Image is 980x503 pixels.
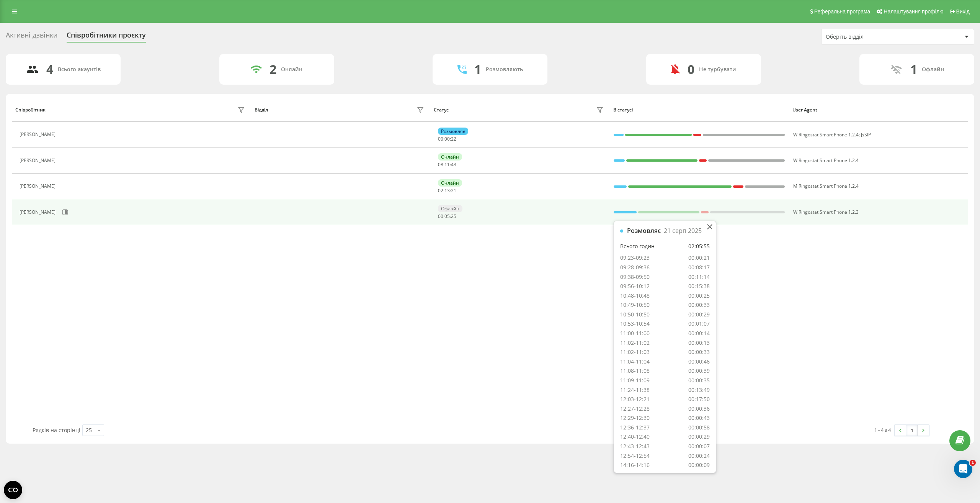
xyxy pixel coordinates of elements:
div: 00:00:46 [688,358,710,365]
div: 00:00:35 [688,377,710,384]
div: Розмовляє [627,227,661,234]
div: 00:00:36 [688,405,710,413]
span: 11 [444,161,450,168]
div: 00:00:29 [688,311,710,318]
div: 00:00:24 [688,452,710,460]
div: 00:00:14 [688,330,710,337]
span: 02 [438,187,443,194]
div: Офлайн [438,205,462,212]
div: 10:53-10:54 [620,320,650,328]
span: 00 [438,213,443,220]
div: 12:43-12:43 [620,443,650,450]
div: [PERSON_NAME] [20,184,57,189]
span: 21 [451,187,456,194]
div: Не турбувати [699,66,736,73]
div: 00:00:29 [688,433,710,441]
button: Open CMP widget [4,481,22,499]
div: 0 [688,62,694,77]
span: Вихід [956,8,970,15]
div: 11:02-11:02 [620,339,650,347]
div: [PERSON_NAME] [20,210,57,215]
div: : : [438,188,456,193]
div: 1 - 4 з 4 [874,426,891,434]
div: 00:00:09 [688,462,710,469]
span: 00 [438,136,443,142]
div: Розмовляє [438,128,468,135]
div: 00:00:13 [688,339,710,347]
div: 12:29-12:30 [620,415,650,422]
span: Налаштування профілю [884,8,943,15]
span: M Ringostat Smart Phone 1.2.4 [793,183,859,189]
div: 00:13:49 [688,387,710,394]
div: 1 [474,62,481,77]
div: Офлайн [922,66,944,73]
div: Онлайн [438,153,462,161]
div: 12:27-12:28 [620,405,650,413]
div: 09:28-09:36 [620,264,650,271]
div: 4 [46,62,53,77]
div: 00:00:39 [688,367,710,375]
div: Оберіть відділ [826,34,917,40]
span: 25 [451,213,456,220]
div: 00:00:58 [688,424,710,431]
div: 00:15:38 [688,283,710,290]
div: 11:09-11:09 [620,377,650,384]
div: 11:00-11:00 [620,330,650,337]
div: 09:23-09:23 [620,254,650,262]
div: 12:40-12:40 [620,433,650,441]
div: 02:05:55 [688,243,710,250]
span: W Ringostat Smart Phone 1.2.4 [793,157,859,164]
div: 00:08:17 [688,264,710,271]
div: [PERSON_NAME] [20,158,57,163]
span: 22 [451,136,456,142]
div: Онлайн [438,179,462,187]
div: 00:38:23 [688,471,710,478]
iframe: Intercom live chat [954,460,972,478]
a: 1 [906,425,918,436]
div: Співробітники проєкту [67,31,146,43]
span: JsSIP [861,131,871,138]
div: : : [438,162,456,167]
div: В статусі [613,107,786,113]
div: 10:49-10:50 [620,301,650,309]
div: 00:00:33 [688,301,710,309]
div: Співробітник [15,107,46,113]
div: 1 [910,62,917,77]
div: Всього акаунтів [58,66,101,73]
div: 11:24-11:38 [620,387,650,394]
div: 00:17:50 [688,396,710,403]
span: 13 [444,187,450,194]
div: Онлайн [281,66,302,73]
div: 00:11:14 [688,274,710,281]
div: 00:00:07 [688,443,710,450]
span: 05 [444,213,450,220]
div: 11:08-11:08 [620,367,650,375]
span: 08 [438,161,443,168]
span: W Ringostat Smart Phone 1.2.4 [793,131,859,138]
div: 00:00:21 [688,254,710,262]
div: 11:04-11:04 [620,358,650,365]
div: 12:36-12:37 [620,424,650,431]
div: 00:00:33 [688,349,710,356]
div: 00:01:07 [688,320,710,328]
div: 10:50-10:50 [620,311,650,318]
div: 12:03-12:21 [620,396,650,403]
span: W Ringostat Smart Phone 1.2.3 [793,209,859,215]
div: Розмовляють [486,66,523,73]
span: 43 [451,161,456,168]
div: 25 [86,426,92,434]
span: Рядків на сторінці [33,426,80,434]
div: 12:54-12:54 [620,452,650,460]
div: Всього годин [620,243,655,250]
div: 14:17-14:55 [620,471,650,478]
div: 00:00:25 [688,292,710,300]
span: 00 [444,136,450,142]
div: 09:38-09:50 [620,274,650,281]
div: 10:48-10:48 [620,292,650,300]
div: Відділ [255,107,268,113]
div: 14:16-14:16 [620,462,650,469]
div: Статус [434,107,449,113]
div: : : [438,136,456,142]
div: 11:02-11:03 [620,349,650,356]
span: Реферальна програма [814,8,871,15]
